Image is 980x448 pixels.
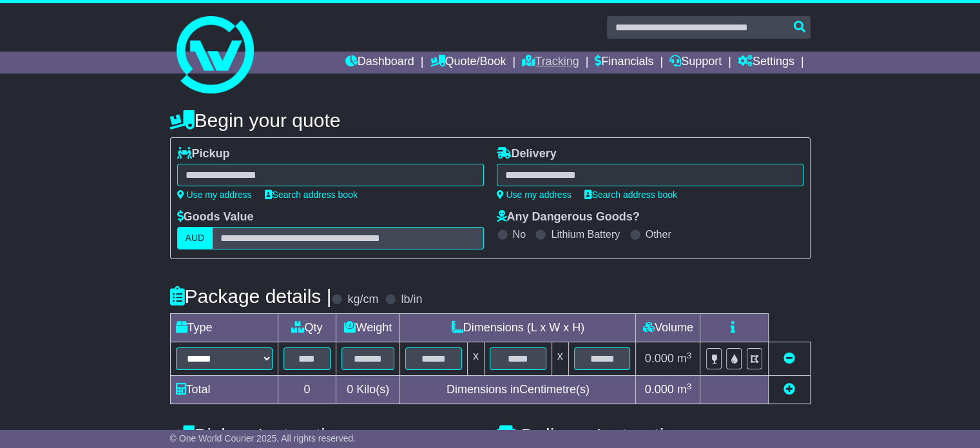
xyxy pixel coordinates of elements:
[595,52,653,73] a: Financials
[170,286,332,307] h4: Package details |
[687,382,692,391] sup: 3
[497,210,640,224] label: Any Dangerous Goods?
[177,227,213,249] label: AUD
[552,342,568,376] td: x
[170,433,356,443] span: © One World Courier 2025. All rights reserved.
[177,210,254,224] label: Goods Value
[687,351,692,360] sup: 3
[645,383,674,396] span: 0.000
[170,314,278,342] td: Type
[170,425,484,446] h4: Pickup Instructions
[497,147,557,161] label: Delivery
[677,352,692,365] span: m
[467,342,484,376] td: x
[278,376,336,404] td: 0
[170,376,278,404] td: Total
[677,383,692,396] span: m
[646,228,671,240] label: Other
[401,293,422,307] label: lb/in
[738,52,794,73] a: Settings
[669,52,722,73] a: Support
[783,383,795,396] a: Add new item
[513,228,526,240] label: No
[177,190,252,200] a: Use my address
[265,190,358,200] a: Search address book
[345,52,414,73] a: Dashboard
[497,425,811,446] h4: Delivery Instructions
[400,314,636,342] td: Dimensions (L x W x H)
[551,228,620,240] label: Lithium Battery
[584,190,677,200] a: Search address book
[400,376,636,404] td: Dimensions in Centimetre(s)
[347,293,378,307] label: kg/cm
[278,314,336,342] td: Qty
[645,352,674,365] span: 0.000
[636,314,700,342] td: Volume
[336,314,400,342] td: Weight
[347,383,353,396] span: 0
[430,52,506,73] a: Quote/Book
[497,190,572,200] a: Use my address
[783,352,795,365] a: Remove this item
[170,110,811,131] h4: Begin your quote
[177,147,230,161] label: Pickup
[336,376,400,404] td: Kilo(s)
[522,52,579,73] a: Tracking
